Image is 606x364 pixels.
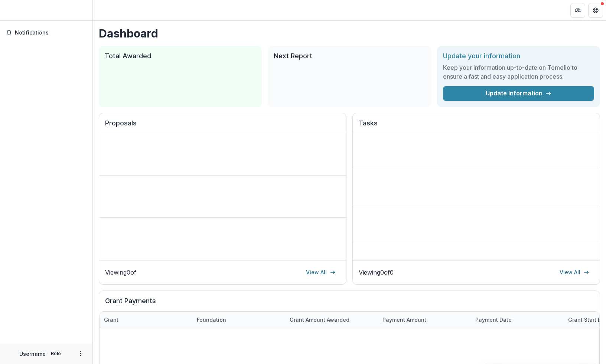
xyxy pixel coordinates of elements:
[3,27,89,39] button: Notifications
[105,52,256,60] h2: Total Awarded
[359,268,394,277] p: Viewing 0 of 0
[274,52,425,60] h2: Next Report
[49,350,63,357] p: Role
[105,268,136,277] p: Viewing 0 of
[443,52,594,60] h2: Update your information
[105,119,340,133] h2: Proposals
[105,297,594,311] h2: Grant Payments
[570,3,585,18] button: Partners
[443,86,594,101] a: Update Information
[302,266,340,278] a: View All
[15,30,87,36] span: Notifications
[19,350,46,358] p: Username
[99,27,600,40] h1: Dashboard
[443,63,594,81] h3: Keep your information up-to-date on Temelio to ensure a fast and easy application process.
[76,349,85,358] button: More
[588,3,603,18] button: Get Help
[555,266,594,278] a: View All
[359,119,594,133] h2: Tasks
